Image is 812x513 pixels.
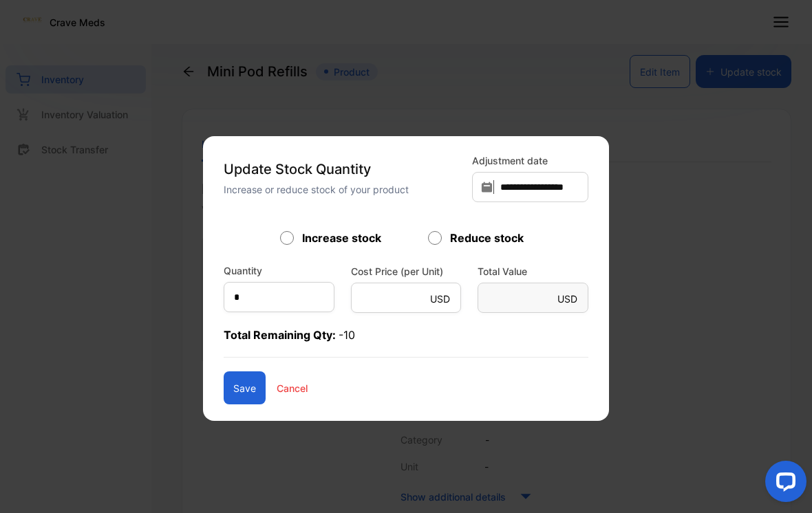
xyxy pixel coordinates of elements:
p: USD [557,292,577,306]
label: Reduce stock [450,230,524,246]
button: Save [224,371,266,404]
label: Increase stock [302,230,381,246]
p: Total Remaining Qty: [224,327,588,358]
p: Update Stock Quantity [224,159,464,179]
span: -10 [339,328,355,342]
label: Cost Price (per Unit) [351,264,462,279]
p: Cancel [277,381,308,395]
p: USD [430,292,450,306]
iframe: LiveChat chat widget [754,455,812,513]
label: Adjustment date [472,153,588,168]
label: Total Value [478,264,588,279]
p: Increase or reduce stock of your product [224,182,464,197]
label: Quantity [224,263,262,278]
